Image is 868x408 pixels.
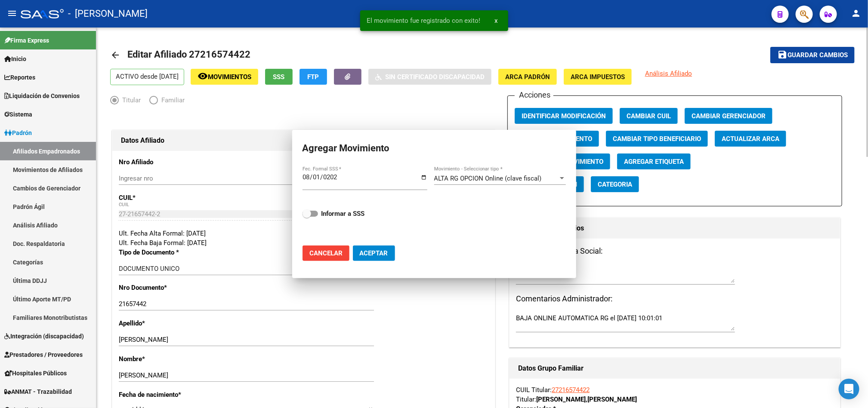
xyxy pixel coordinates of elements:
[208,73,251,81] span: Movimientos
[321,210,365,218] strong: Informar a SSS
[505,73,550,81] span: ARCA Padrón
[722,135,779,143] span: Actualizar ARCA
[839,379,859,399] div: Open Intercom Messenger
[516,385,834,404] div: CUIL Titular: Titular:
[571,73,625,81] span: ARCA Impuestos
[516,293,834,305] h3: Comentarios Administrador:
[309,249,343,257] span: Cancelar
[4,331,84,341] span: Integración (discapacidad)
[536,396,637,403] strong: [PERSON_NAME] [PERSON_NAME]
[586,396,587,403] span: ,
[385,73,485,81] span: Sin Certificado Discapacidad
[627,112,671,120] span: Cambiar CUIL
[4,368,67,378] span: Hospitales Públicos
[360,249,388,257] span: Aceptar
[518,362,831,375] h1: Datos Grupo Familiar
[367,16,481,25] span: El movimiento fue registrado con exito!
[110,50,120,60] mat-icon: arrow_back
[68,4,148,23] span: - [PERSON_NAME]
[7,8,17,18] mat-icon: menu
[518,221,831,235] h1: Sección Comentarios
[4,91,80,101] span: Liquidación de Convenios
[119,283,230,292] p: Nro Documento
[552,386,590,394] a: 27216574422
[4,110,32,119] span: Sistema
[273,73,285,81] span: SSS
[516,245,834,257] h3: Comentarios Obra Social:
[119,157,230,167] p: Nro Afiliado
[624,158,684,166] span: Agregar Etiqueta
[121,134,486,147] h1: Datos Afiliado
[119,248,230,257] p: Tipo de Documento *
[777,49,788,60] mat-icon: save
[119,238,488,248] div: Ult. Fecha Baja Formal: [DATE]
[4,73,35,82] span: Reportes
[613,135,701,143] span: Cambiar Tipo Beneficiario
[598,181,632,188] span: Categoria
[4,54,26,64] span: Inicio
[4,350,83,359] span: Prestadores / Proveedores
[119,229,488,238] div: Ult. Fecha Alta Formal: [DATE]
[119,354,230,364] p: Nombre
[110,69,184,85] p: ACTIVO desde [DATE]
[851,8,861,18] mat-icon: person
[4,128,32,138] span: Padrón
[788,52,848,59] span: Guardar cambios
[110,98,193,106] mat-radio-group: Elija una opción
[522,112,606,120] span: Identificar Modificación
[158,95,185,105] span: Familiar
[119,390,230,399] p: Fecha de nacimiento
[119,319,230,328] p: Apellido
[119,265,179,273] span: DOCUMENTO UNICO
[198,71,208,81] mat-icon: remove_red_eye
[434,175,542,182] span: ALTA RG OPCION Online (clave fiscal)
[353,245,395,261] button: Aceptar
[495,17,498,25] span: x
[303,245,349,261] button: Cancelar
[645,70,692,77] span: Análisis Afiliado
[127,49,250,60] span: Editar Afiliado 27216574422
[119,95,141,105] span: Titular
[4,36,49,45] span: Firma Express
[4,387,72,396] span: ANMAT - Trazabilidad
[303,140,566,156] h2: Agregar Movimiento
[515,89,553,101] h3: Acciones
[119,193,230,202] p: CUIL
[308,73,319,81] span: FTP
[692,112,766,120] span: Cambiar Gerenciador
